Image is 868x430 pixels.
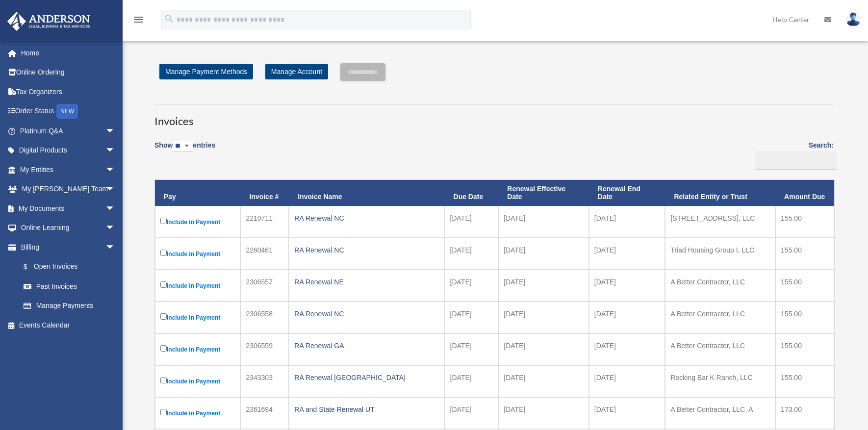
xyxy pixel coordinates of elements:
[160,248,235,260] label: Include in Payment
[240,365,289,397] td: 2343303
[132,17,144,25] a: menu
[240,180,289,206] th: Invoice #: activate to sort column ascending
[775,365,834,397] td: 155.00
[498,180,589,206] th: Renewal Effective Date: activate to sort column ascending
[7,82,130,101] a: Tax Organizers
[160,407,235,419] label: Include in Payment
[14,257,120,277] a: $Open Invoices
[7,43,130,63] a: Home
[160,313,167,320] input: Include in Payment
[240,270,289,302] td: 2306557
[294,211,439,225] div: RA Renewal NC
[154,104,834,129] h3: Invoices
[160,345,167,352] input: Include in Payment
[445,333,499,365] td: [DATE]
[7,63,130,82] a: Online Ordering
[589,238,665,270] td: [DATE]
[7,101,130,122] a: Order StatusNEW
[589,365,665,397] td: [DATE]
[160,279,235,292] label: Include in Payment
[775,206,834,238] td: 155.00
[498,238,589,270] td: [DATE]
[589,180,665,206] th: Renewal End Date: activate to sort column ascending
[4,12,93,31] img: Anderson Advisors Platinum Portal
[665,238,775,270] td: Triad Housing Group I, LLC
[498,302,589,333] td: [DATE]
[665,397,775,429] td: A Better Contractor, LLC, A
[294,339,439,353] div: RA Renewal GA
[154,139,215,162] label: Show entries
[289,180,444,206] th: Invoice Name: activate to sort column ascending
[445,302,499,333] td: [DATE]
[294,275,439,289] div: RA Renewal NE
[7,237,125,257] a: Billingarrow_drop_down
[240,333,289,365] td: 2306559
[589,302,665,333] td: [DATE]
[132,14,144,25] i: menu
[665,180,775,206] th: Related Entity or Trust: activate to sort column ascending
[589,206,665,238] td: [DATE]
[665,206,775,238] td: [STREET_ADDRESS], LLC
[105,121,125,141] span: arrow_drop_down
[160,216,235,228] label: Include in Payment
[164,13,175,24] i: search
[445,206,499,238] td: [DATE]
[160,375,235,387] label: Include in Payment
[7,160,130,179] a: My Entitiesarrow_drop_down
[155,180,240,206] th: Pay: activate to sort column descending
[56,104,78,119] div: NEW
[775,397,834,429] td: 173.00
[160,218,167,224] input: Include in Payment
[160,311,235,324] label: Include in Payment
[775,333,834,365] td: 155.00
[445,238,499,270] td: [DATE]
[775,302,834,333] td: 155.00
[105,199,125,219] span: arrow_drop_down
[159,64,253,79] a: Manage Payment Methods
[105,237,125,257] span: arrow_drop_down
[498,333,589,365] td: [DATE]
[665,365,775,397] td: Rocking Bar K Ranch, LLC
[7,199,130,218] a: My Documentsarrow_drop_down
[445,180,499,206] th: Due Date: activate to sort column ascending
[14,296,125,316] a: Manage Payments
[294,403,439,416] div: RA and State Renewal UT
[589,397,665,429] td: [DATE]
[160,377,167,383] input: Include in Payment
[265,64,328,79] a: Manage Account
[240,206,289,238] td: 2210711
[160,409,167,415] input: Include in Payment
[498,365,589,397] td: [DATE]
[105,179,125,200] span: arrow_drop_down
[294,243,439,257] div: RA Renewal NC
[665,270,775,302] td: A Better Contractor, LLC
[105,160,125,180] span: arrow_drop_down
[445,270,499,302] td: [DATE]
[240,302,289,333] td: 2306558
[240,238,289,270] td: 2260461
[240,397,289,429] td: 2361694
[665,302,775,333] td: A Better Contractor, LLC
[14,277,125,296] a: Past Invoices
[846,12,861,26] img: User Pic
[105,218,125,238] span: arrow_drop_down
[755,151,837,170] input: Search:
[294,307,439,321] div: RA Renewal NC
[775,270,834,302] td: 155.00
[445,365,499,397] td: [DATE]
[665,333,775,365] td: A Better Contractor, LLC
[7,218,130,238] a: Online Learningarrow_drop_down
[775,180,834,206] th: Amount Due: activate to sort column ascending
[445,397,499,429] td: [DATE]
[7,315,130,335] a: Events Calendar
[498,270,589,302] td: [DATE]
[160,281,167,288] input: Include in Payment
[173,141,193,152] select: Showentries
[498,206,589,238] td: [DATE]
[7,141,130,160] a: Digital Productsarrow_drop_down
[589,270,665,302] td: [DATE]
[7,179,130,199] a: My [PERSON_NAME] Teamarrow_drop_down
[7,121,130,141] a: Platinum Q&Aarrow_drop_down
[775,238,834,270] td: 155.00
[105,141,125,161] span: arrow_drop_down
